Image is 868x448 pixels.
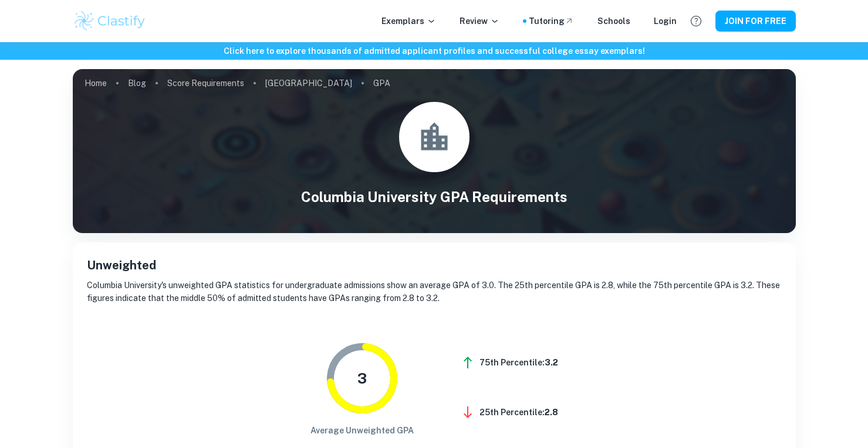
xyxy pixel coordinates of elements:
p: Review [460,15,499,28]
button: Help and Feedback [686,11,706,31]
a: Blog [128,75,146,91]
a: Home [85,75,107,91]
a: Login [654,15,677,28]
h6: 75th Percentile: [479,356,558,369]
p: Columbia University's unweighted GPA statistics for undergraduate admissions show an average GPA ... [87,279,782,305]
b: 3.2 [545,358,558,367]
h6: Average Unweighted GPA [310,424,414,437]
h5: Unweighted [87,257,782,274]
a: [GEOGRAPHIC_DATA] [265,75,352,91]
h1: Columbia University GPA Requirements [73,186,796,207]
a: Score Requirements [167,75,244,91]
b: 2.8 [545,408,558,417]
p: Exemplars [381,15,436,28]
a: Tutoring [529,15,574,28]
p: GPA [373,77,390,90]
img: Clastify logo [73,9,147,33]
h6: Click here to explore thousands of admitted applicant profiles and successful college essay exemp... [2,45,866,57]
tspan: 3 [357,370,367,387]
h6: 25th Percentile: [479,406,558,419]
button: JOIN FOR FREE [715,11,796,32]
a: Schools [597,15,630,28]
